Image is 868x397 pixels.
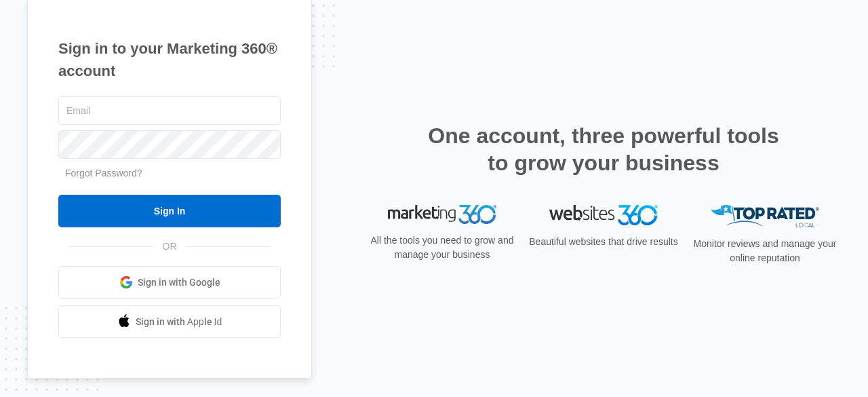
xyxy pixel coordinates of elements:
[58,305,281,338] a: Sign in with Apple Id
[153,240,186,254] span: OR
[65,168,142,178] a: Forgot Password?
[549,205,658,225] img: Websites 360
[136,315,222,329] span: Sign in with Apple Id
[528,235,679,249] p: Beautiful websites that drive results
[388,205,496,224] img: Marketing 360
[689,237,841,265] p: Monitor reviews and manage your online reputation
[711,205,819,227] img: Top Rated Local
[138,276,220,290] span: Sign in with Google
[58,266,281,299] a: Sign in with Google
[58,96,281,125] input: Email
[58,37,281,82] h1: Sign in to your Marketing 360® account
[58,195,281,227] input: Sign In
[366,233,518,262] p: All the tools you need to grow and manage your business
[424,122,783,176] h2: One account, three powerful tools to grow your business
